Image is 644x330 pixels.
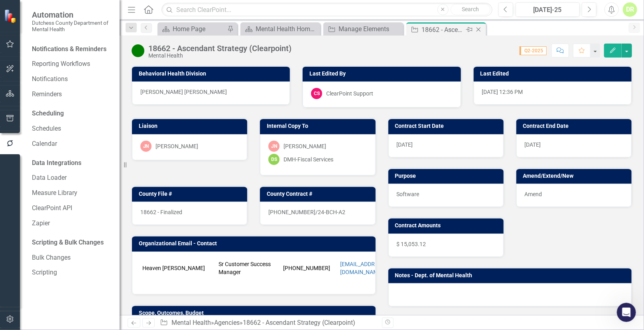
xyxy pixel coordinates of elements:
[13,217,124,233] div: Hi [PERSON_NAME]! Let me take a look and get back to you on this.
[5,3,20,18] button: go back
[35,104,147,190] div: Good morning: I still need assistance with my bulk changes: Hi [PERSON_NAME] went into the bulk c...
[243,319,355,326] div: 18662 - Ascendant Strategy (Clearpoint)
[171,319,211,326] a: Mental Health
[523,173,628,179] h3: Amend/Extend/New
[474,82,632,105] div: [DATE] 12:36 PM
[6,57,131,82] div: Of course! Are we left with something else?
[267,123,371,129] h3: Internal Copy To
[39,4,91,10] h1: [PERSON_NAME]
[109,244,153,261] div: Thank you!
[13,62,124,77] div: Of course! Are we left with something else?
[132,44,144,57] img: Active
[38,262,44,268] button: Upload attachment
[397,191,419,197] span: Software
[32,268,112,277] a: Scripting
[6,201,153,212] div: [DATE]
[32,75,112,84] a: Notifications
[32,173,112,183] a: Data Loader
[139,71,286,77] h3: Behavioral Health Division
[326,89,373,97] div: ClearPoint Support
[6,212,131,237] div: Hi [PERSON_NAME]! Let me take a look and get back to you on this.
[6,244,153,268] div: Diane says…
[525,191,542,197] span: Amend
[268,154,280,165] div: DS
[173,24,225,34] div: Home Page
[397,241,426,247] span: $ 15,053.12
[139,3,154,18] button: Home
[617,303,636,322] iframe: Intercom live chat
[23,4,35,17] img: Profile image for Walter
[7,245,153,258] textarea: Message…
[32,189,112,198] a: Measure Library
[395,123,500,129] h3: Contract Start Date
[32,20,112,33] small: Dutchess County Department of Mental Health
[421,25,464,35] div: 18662 - Ascendant Strategy (Clearpoint)
[395,272,628,278] h3: Notes - Dept. of Mental Health
[462,6,479,12] span: Search
[137,258,150,271] button: Send a message…
[140,258,217,278] td: Heaven [PERSON_NAME]
[309,71,457,77] h3: Last Edited By
[32,90,112,99] a: Reminders
[525,141,541,148] span: [DATE]
[6,212,153,244] div: Walter says…
[268,141,280,152] div: JN
[160,24,225,34] a: Home Page
[161,3,492,17] input: Search ClearPoint...
[78,38,147,46] div: Thank you for your help!
[268,209,345,215] span: [PHONE_NUMBER]/24-BCH-A2
[156,142,198,150] div: [PERSON_NAME]
[32,109,64,118] div: Scheduling
[139,310,372,316] h3: Scope, Outcomes, Budget
[32,124,112,133] a: Schedules
[451,4,490,15] button: Search
[523,123,628,129] h3: Contract End Date
[139,241,372,247] h3: Organizational Email - Contact
[139,191,243,197] h3: County File #
[281,258,338,278] td: [PHONE_NUMBER]
[518,5,577,15] div: [DATE]-25
[267,191,371,197] h3: County Contract #
[140,89,227,95] span: [PERSON_NAME] [PERSON_NAME]
[29,99,153,195] div: Good morning: I still need assistance with my bulk changes: Hi [PERSON_NAME] went into the bulk c...
[39,10,77,18] p: Active 15h ago
[71,33,153,51] div: Thank you for your help!
[6,88,153,99] div: [DATE]
[32,45,106,54] div: Notifications & Reminders
[139,123,243,129] h3: Liaison
[4,9,18,24] img: ClearPoint Strategy
[481,71,628,77] h3: Last Edited
[397,141,413,148] span: [DATE]
[32,60,112,69] a: Reporting Workflows
[516,2,580,17] button: [DATE]-25
[256,24,318,34] div: Mental Health Home Page
[140,209,182,215] span: 18662 - Finalized
[284,155,333,163] div: DMH-Fiscal Services
[284,142,326,150] div: [PERSON_NAME]
[520,46,547,55] span: Q2-2025
[623,2,637,17] button: DR
[6,57,153,88] div: Walter says…
[32,219,112,228] a: Zapier
[395,173,500,179] h3: Purpose
[32,253,112,262] a: Bulk Changes
[217,258,281,278] td: Sr Customer Success Manager
[12,262,19,268] button: Emoji picker
[32,10,112,20] span: Automation
[340,261,386,275] a: [EMAIL_ADDRESS][DOMAIN_NAME]
[242,24,318,34] a: Mental Health Home Page
[148,44,291,53] div: 18662 - Ascendant Strategy (Clearpoint)
[148,53,291,59] div: Mental Health
[32,204,112,213] a: ClearPoint API
[214,319,240,326] a: Agencies
[395,223,500,229] h3: Contract Amounts
[325,24,401,34] a: Manage Elements
[32,238,104,247] div: Scripting & Bulk Changes
[25,262,32,268] button: Gif picker
[160,318,376,328] div: » »
[32,159,81,168] div: Data Integrations
[339,24,401,34] div: Manage Elements
[6,22,153,33] div: [DATE]
[32,139,112,149] a: Calendar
